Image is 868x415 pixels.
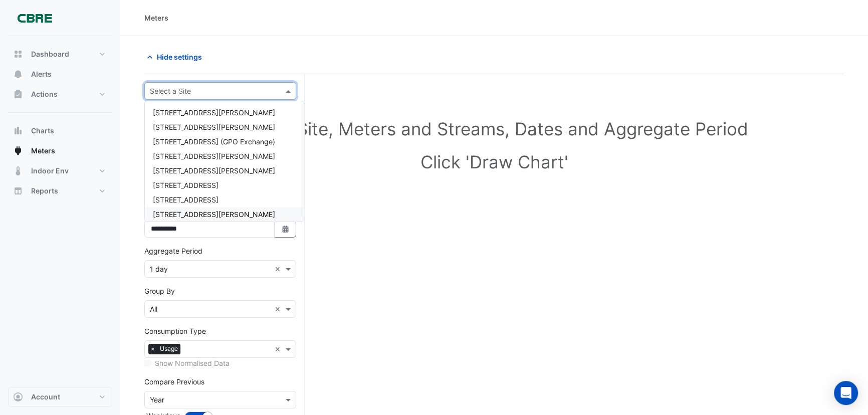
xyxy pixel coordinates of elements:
[8,141,112,161] button: Meters
[148,344,157,354] span: ×
[834,381,858,405] div: Open Intercom Messenger
[153,123,275,131] span: [STREET_ADDRESS][PERSON_NAME]
[13,69,23,79] app-icon: Alerts
[8,84,112,104] button: Actions
[153,195,219,204] span: [STREET_ADDRESS]
[8,64,112,84] button: Alerts
[144,286,175,296] label: Group By
[144,48,208,66] button: Hide settings
[13,166,23,176] app-icon: Indoor Env
[31,146,55,156] span: Meters
[144,358,296,368] div: Select meters or streams to enable normalisation
[31,69,52,79] span: Alerts
[12,8,57,28] img: Company Logo
[144,13,168,23] div: Meters
[31,392,60,402] span: Account
[8,161,112,181] button: Indoor Env
[160,151,828,172] h1: Click 'Draw Chart'
[8,44,112,64] button: Dashboard
[153,210,275,219] span: [STREET_ADDRESS][PERSON_NAME]
[153,108,275,117] span: [STREET_ADDRESS][PERSON_NAME]
[31,166,69,176] span: Indoor Env
[144,376,204,387] label: Compare Previous
[155,358,230,368] label: Show Normalised Data
[281,225,290,233] fa-icon: Select Date
[153,166,275,175] span: [STREET_ADDRESS][PERSON_NAME]
[13,49,23,59] app-icon: Dashboard
[8,121,112,141] button: Charts
[160,118,828,139] h1: Select Site, Meters and Streams, Dates and Aggregate Period
[13,89,23,99] app-icon: Actions
[144,326,206,336] label: Consumption Type
[13,186,23,196] app-icon: Reports
[31,49,69,59] span: Dashboard
[13,146,23,156] app-icon: Meters
[153,137,275,146] span: [STREET_ADDRESS] (GPO Exchange)
[157,344,180,354] span: Usage
[275,304,283,314] span: Clear
[275,264,283,274] span: Clear
[144,246,202,256] label: Aggregate Period
[153,181,219,189] span: [STREET_ADDRESS]
[31,126,54,136] span: Charts
[153,152,275,160] span: [STREET_ADDRESS][PERSON_NAME]
[31,89,58,99] span: Actions
[8,387,112,407] button: Account
[31,186,58,196] span: Reports
[13,126,23,136] app-icon: Charts
[275,344,283,354] span: Clear
[8,181,112,201] button: Reports
[157,52,202,62] span: Hide settings
[144,101,304,222] ng-dropdown-panel: Options list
